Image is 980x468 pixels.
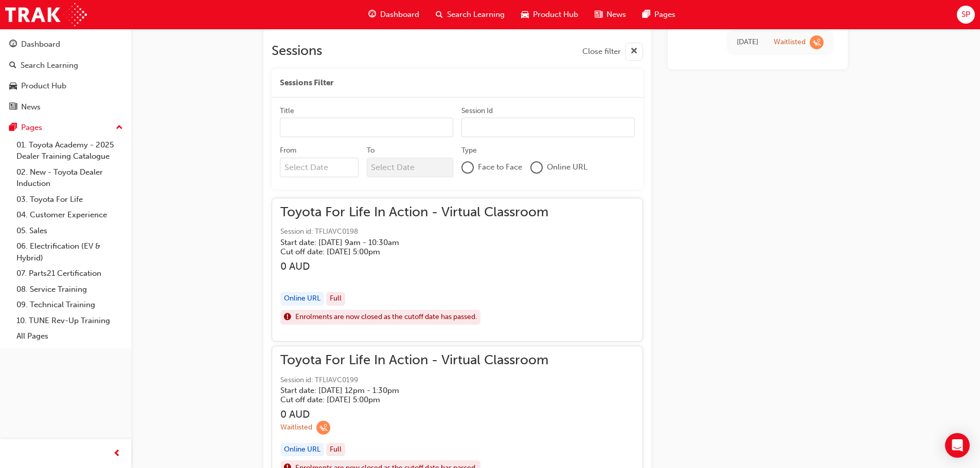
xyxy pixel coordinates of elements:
[9,61,16,70] span: search-icon
[630,45,638,58] span: cross-icon
[774,38,806,47] div: Waitlisted
[582,46,621,58] span: Close filter
[280,423,312,433] div: Waitlisted
[9,103,17,112] span: news-icon
[737,36,758,48] div: Mon Sep 08 2025 11:16:51 GMT+1000 (Australian Eastern Standard Time)
[4,56,127,75] a: Search Learning
[367,158,454,177] input: To
[12,282,127,297] a: 08. Service Training
[280,238,532,247] h5: Start date: [DATE] 9am - 10:30am
[12,192,127,208] a: 03. Toyota For Life
[280,77,333,89] span: Sessions Filter
[12,313,127,329] a: 10. TUNE Rev-Up Training
[607,9,626,21] span: News
[447,9,505,21] span: Search Learning
[513,4,586,25] a: car-iconProduct Hub
[521,8,529,21] span: car-icon
[295,311,477,323] span: Enrolments are now closed as the cutoff date has passed.
[12,137,127,164] a: 01. Toyota Academy - 2025 Dealer Training Catalogue
[4,77,127,96] a: Product Hub
[21,122,42,134] div: Pages
[280,207,634,333] button: Toyota For Life In Action - Virtual ClassroomSession id: TFLIAVC0198Start date: [DATE] 9am - 10:3...
[12,266,127,282] a: 07. Parts21 Certification
[810,35,824,49] span: learningRecordVerb_WAITLIST-icon
[12,238,127,266] a: 06. Electrification (EV & Hybrid)
[957,6,975,24] button: SP
[4,118,127,137] button: Pages
[280,354,548,366] span: Toyota For Life In Action - Virtual Classroom
[280,386,532,395] h5: Start date: [DATE] 12pm - 1:30pm
[9,40,17,49] span: guage-icon
[368,8,376,21] span: guage-icon
[12,328,127,344] a: All Pages
[427,4,513,25] a: search-iconSearch Learning
[280,247,532,256] h5: Cut off date: [DATE] 5:00pm
[547,161,587,173] span: Online URL
[326,443,345,457] div: Full
[280,375,548,386] span: Session id: TFLIAVC0199
[461,118,635,137] input: Session Id
[316,421,330,435] span: learningRecordVerb_WAITLIST-icon
[4,33,127,118] button: DashboardSearch LearningProduct HubNews
[4,98,127,117] a: News
[643,8,650,21] span: pages-icon
[272,43,322,61] h2: Sessions
[280,260,548,272] h3: 0 AUD
[21,101,41,113] div: News
[654,9,675,21] span: Pages
[284,311,291,324] span: exclaim-icon
[367,145,375,156] div: To
[326,292,345,306] div: Full
[280,395,532,404] h5: Cut off date: [DATE] 5:00pm
[461,106,493,116] div: Session Id
[461,145,477,156] div: Type
[436,8,443,21] span: search-icon
[595,8,602,21] span: news-icon
[586,4,634,25] a: news-iconNews
[21,60,78,71] div: Search Learning
[4,35,127,54] a: Dashboard
[478,161,522,173] span: Face to Face
[9,82,17,91] span: car-icon
[9,123,17,133] span: pages-icon
[280,118,453,137] input: Title
[280,408,548,420] h3: 0 AUD
[634,4,684,25] a: pages-iconPages
[12,223,127,239] a: 05. Sales
[21,80,66,92] div: Product Hub
[12,297,127,313] a: 09. Technical Training
[360,4,427,25] a: guage-iconDashboard
[280,207,548,218] span: Toyota For Life In Action - Virtual Classroom
[21,39,60,50] div: Dashboard
[280,226,548,238] span: Session id: TFLIAVC0198
[280,145,296,156] div: From
[12,207,127,223] a: 04. Customer Experience
[280,443,324,457] div: Online URL
[945,433,970,458] div: Open Intercom Messenger
[961,9,970,21] span: SP
[113,447,121,460] span: prev-icon
[12,164,127,192] a: 02. New - Toyota Dealer Induction
[280,106,294,116] div: Title
[116,121,123,135] span: up-icon
[5,3,87,26] img: Trak
[582,43,643,61] button: Close filter
[380,9,419,21] span: Dashboard
[280,158,359,177] input: From
[533,9,578,21] span: Product Hub
[280,292,324,306] div: Online URL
